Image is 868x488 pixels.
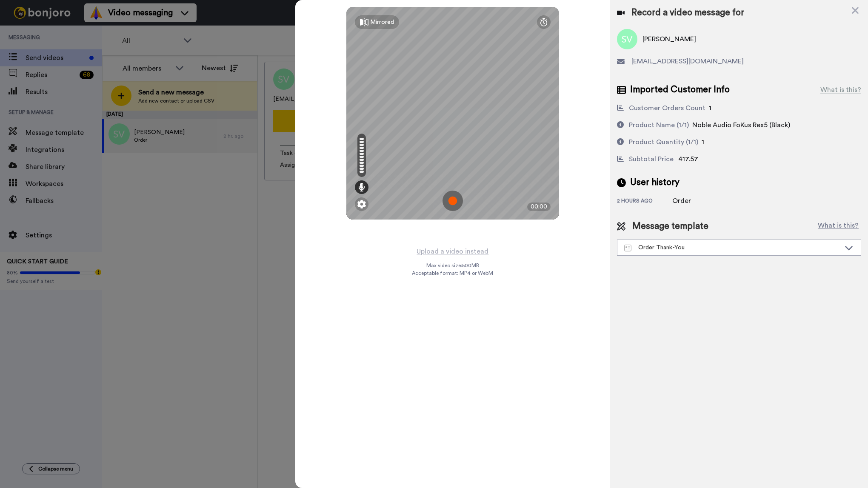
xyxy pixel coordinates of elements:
[709,105,711,111] span: 1
[412,270,493,277] span: Acceptable format: MP4 or WebM
[630,83,730,96] span: Imported Customer Info
[443,191,463,211] img: ic_record_start.svg
[631,56,744,66] span: [EMAIL_ADDRESS][DOMAIN_NAME]
[629,120,689,130] div: Product Name (1/1)
[632,220,708,233] span: Message template
[678,156,698,163] span: 417.57
[629,103,705,113] div: Customer Orders Count
[357,200,366,208] img: ic_gear.svg
[630,176,680,189] span: User history
[414,246,491,257] button: Upload a video instead
[815,220,861,233] button: What is this?
[527,203,551,211] div: 00:00
[820,85,861,95] div: What is this?
[426,262,479,269] span: Max video size: 500 MB
[629,154,674,164] div: Subtotal Price
[624,243,840,252] div: Order Thank-You
[629,137,698,147] div: Product Quantity (1/1)
[672,196,715,206] div: Order
[692,122,790,128] span: Noble Audio FoKus Rex5 (Black)
[624,245,631,251] img: Message-temps.svg
[617,197,672,206] div: 2 hours ago
[702,139,704,146] span: 1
